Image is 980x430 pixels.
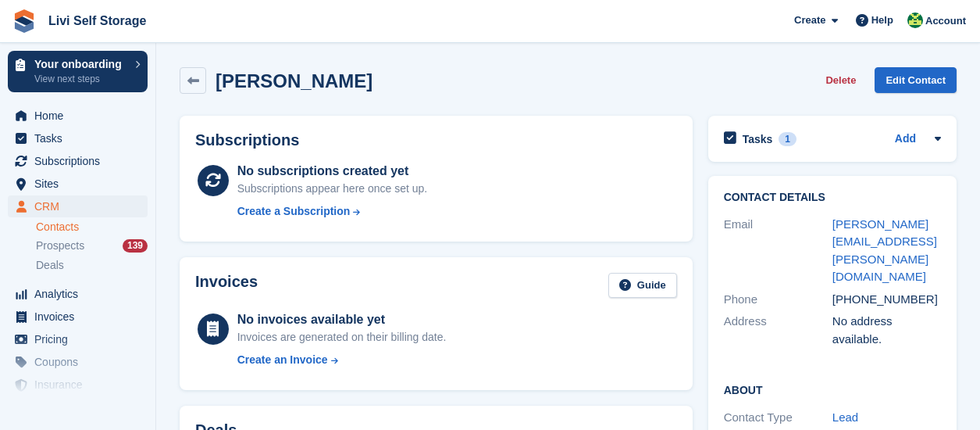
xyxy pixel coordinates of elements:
[8,374,148,396] a: menu
[895,131,916,149] a: Add
[8,150,148,172] a: menu
[237,310,447,329] div: No invoices available yet
[36,238,148,254] a: Prospects 139
[8,127,148,149] a: menu
[34,195,128,217] span: CRM
[34,328,128,350] span: Pricing
[608,273,677,299] a: Guide
[36,258,64,273] span: Deals
[832,410,858,424] a: Lead
[832,217,937,284] a: [PERSON_NAME][EMAIL_ADDRESS][PERSON_NAME][DOMAIN_NAME]
[794,13,825,28] span: Create
[871,13,893,28] span: Help
[8,195,148,217] a: menu
[8,328,148,350] a: menu
[237,181,428,197] div: Subscriptions appear here once set up.
[8,105,148,127] a: menu
[819,67,862,93] button: Delete
[34,72,127,86] p: View next steps
[724,382,941,397] h2: About
[34,351,128,373] span: Coupons
[237,203,351,220] div: Create a Subscription
[36,257,148,274] a: Deals
[36,220,148,235] a: Contacts
[237,162,428,181] div: No subscriptions created yet
[34,283,128,305] span: Analytics
[42,8,152,34] a: Livi Self Storage
[237,203,428,220] a: Create a Subscription
[8,283,148,305] a: menu
[907,13,923,28] img: Alex Handyside
[34,306,128,328] span: Invoices
[237,329,447,346] div: Invoices are generated on their billing date.
[34,59,127,70] p: Your onboarding
[8,51,148,92] a: Your onboarding View next steps
[34,127,128,149] span: Tasks
[724,313,832,348] div: Address
[195,131,677,149] h2: Subscriptions
[195,273,258,299] h2: Invoices
[724,291,832,309] div: Phone
[724,409,832,427] div: Contact Type
[34,105,128,127] span: Home
[237,352,328,368] div: Create an Invoice
[875,67,957,93] a: Edit Contact
[8,351,148,373] a: menu
[724,192,941,204] h2: Contact Details
[779,132,796,146] div: 1
[34,374,128,396] span: Insurance
[12,9,36,33] img: stora-icon-8386f47178a22dfd0bd8f6a31ec36ba5ce8667c1dd55bd0f319d3a0aa187defe.svg
[724,216,832,286] div: Email
[8,306,148,328] a: menu
[832,291,941,309] div: [PHONE_NUMBER]
[832,313,941,348] div: No address available.
[8,173,148,195] a: menu
[34,173,128,195] span: Sites
[216,70,372,91] h2: [PERSON_NAME]
[34,150,128,172] span: Subscriptions
[237,352,447,368] a: Create an Invoice
[743,132,773,146] h2: Tasks
[925,13,966,29] span: Account
[123,239,148,253] div: 139
[36,238,84,253] span: Prospects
